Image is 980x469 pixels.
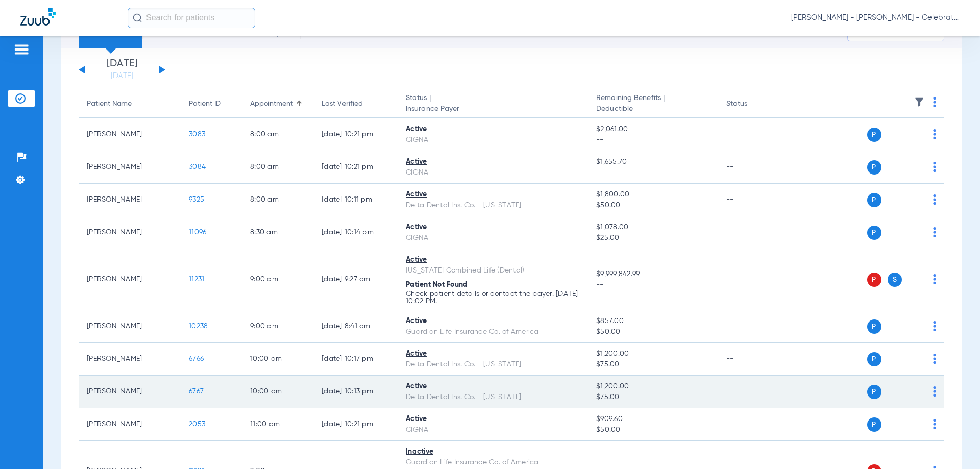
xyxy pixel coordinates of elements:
td: -- [718,376,787,408]
td: [DATE] 9:27 AM [313,249,398,310]
span: Deductible [596,104,709,114]
img: group-dot-blue.svg [933,97,936,107]
span: P [867,193,881,207]
div: Active [406,414,580,425]
td: -- [718,184,787,216]
div: Active [406,189,580,200]
li: [DATE] [91,59,153,81]
div: Guardian Life Insurance Co. of America [406,327,580,337]
input: Search for patients [128,8,255,28]
img: group-dot-blue.svg [933,227,936,237]
img: group-dot-blue.svg [933,194,936,205]
div: Appointment [250,98,305,109]
td: [PERSON_NAME] [79,376,181,408]
iframe: Chat Widget [929,420,980,469]
td: 11:00 AM [242,408,313,441]
span: S [888,273,902,287]
a: [DATE] [91,71,153,81]
span: Patient Not Found [406,281,468,288]
span: $50.00 [596,425,709,435]
span: $1,078.00 [596,222,709,233]
span: P [867,352,881,366]
span: P [867,273,881,287]
div: CIGNA [406,135,580,145]
div: Active [406,124,580,135]
img: filter.svg [914,97,924,107]
span: 10238 [189,323,208,330]
span: P [867,160,881,175]
td: [PERSON_NAME] [79,249,181,310]
td: [DATE] 10:11 PM [313,184,398,216]
span: $1,800.00 [596,189,709,200]
div: Last Verified [322,98,363,109]
td: [DATE] 10:13 PM [313,376,398,408]
div: Patient Name [87,98,173,109]
td: 9:00 AM [242,249,313,310]
span: $25.00 [596,233,709,243]
td: [PERSON_NAME] [79,310,181,343]
td: -- [718,216,787,249]
span: $1,200.00 [596,349,709,359]
td: -- [718,343,787,376]
div: CIGNA [406,233,580,243]
span: 2053 [189,421,205,428]
span: P [867,385,881,399]
span: P [867,417,881,432]
div: Patient ID [189,98,234,109]
td: [DATE] 10:21 PM [313,408,398,441]
img: hamburger-icon [13,43,30,56]
td: [DATE] 10:21 PM [313,151,398,184]
td: -- [718,249,787,310]
img: group-dot-blue.svg [933,274,936,284]
td: 8:30 AM [242,216,313,249]
div: Active [406,222,580,233]
div: Inactive [406,447,580,457]
span: $857.00 [596,316,709,327]
span: $2,061.00 [596,124,709,135]
img: group-dot-blue.svg [933,129,936,139]
td: 8:00 AM [242,184,313,216]
img: group-dot-blue.svg [933,162,936,172]
td: 8:00 AM [242,151,313,184]
td: [PERSON_NAME] [79,118,181,151]
div: CIGNA [406,425,580,435]
div: Last Verified [322,98,389,109]
td: -- [718,151,787,184]
span: [PERSON_NAME] - [PERSON_NAME] - Celebration Pediatric Dentistry [791,13,960,23]
img: group-dot-blue.svg [933,321,936,331]
div: CIGNA [406,167,580,178]
th: Remaining Benefits | [588,90,718,118]
span: P [867,128,881,142]
span: 11231 [189,276,204,283]
th: Status [718,90,787,118]
td: -- [718,408,787,441]
img: group-dot-blue.svg [933,386,936,397]
div: Delta Dental Ins. Co. - [US_STATE] [406,200,580,211]
span: $75.00 [596,359,709,370]
div: Patient ID [189,98,221,109]
img: Zuub Logo [20,8,56,26]
span: $50.00 [596,200,709,211]
div: [US_STATE] Combined Life (Dental) [406,265,580,276]
span: 6767 [189,388,204,395]
img: Search Icon [133,13,142,22]
span: $9,999,842.99 [596,269,709,280]
td: 10:00 AM [242,376,313,408]
img: group-dot-blue.svg [933,419,936,429]
td: [DATE] 10:17 PM [313,343,398,376]
span: -- [596,280,709,290]
td: [PERSON_NAME] [79,184,181,216]
span: $1,200.00 [596,381,709,392]
span: 3083 [189,131,205,138]
td: [DATE] 10:14 PM [313,216,398,249]
span: -- [596,135,709,145]
td: 10:00 AM [242,343,313,376]
div: Appointment [250,98,293,109]
span: P [867,226,881,240]
div: Active [406,349,580,359]
div: Active [406,255,580,265]
p: Check patient details or contact the payer. [DATE] 10:02 PM. [406,290,580,305]
span: $50.00 [596,327,709,337]
span: $75.00 [596,392,709,403]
